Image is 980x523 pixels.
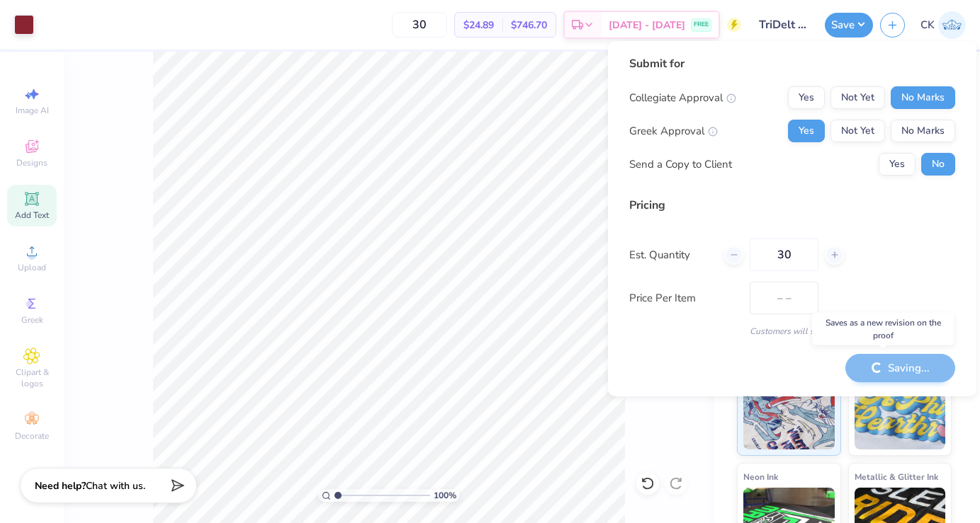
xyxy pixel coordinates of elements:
[694,20,709,30] span: FREE
[743,469,778,484] span: Neon Ink
[434,489,456,502] span: 100 %
[920,17,935,33] span: CK
[812,313,954,345] div: Saves as a new revision on the proof
[788,120,825,142] button: Yes
[891,86,955,109] button: No Marks
[879,153,916,176] button: Yes
[16,105,49,116] span: Image AI
[825,13,873,38] button: Save
[609,18,685,33] span: [DATE] - [DATE]
[629,197,955,214] div: Pricing
[891,120,955,142] button: No Marks
[750,238,818,271] input: – –
[629,55,955,72] div: Submit for
[748,11,818,39] input: Untitled Design
[86,479,145,493] span: Chat with us.
[629,290,739,306] label: Price Per Item
[743,379,835,449] img: Standard
[18,262,46,273] span: Upload
[629,123,718,139] div: Greek Approval
[938,11,966,39] img: Chris Kolbas
[788,86,825,109] button: Yes
[511,18,547,33] span: $746.70
[629,325,955,338] div: Customers will see this price on HQ.
[35,479,86,493] strong: Need help?
[15,430,49,442] span: Decorate
[920,11,966,39] a: CK
[830,86,885,109] button: Not Yet
[855,379,946,449] img: Puff Ink
[629,90,736,106] div: Collegiate Approval
[392,12,447,38] input: – –
[830,120,885,142] button: Not Yet
[15,209,49,221] span: Add Text
[629,247,714,263] label: Est. Quantity
[629,156,732,173] div: Send a Copy to Client
[463,18,494,33] span: $24.89
[21,314,43,326] span: Greek
[16,157,47,168] span: Designs
[921,153,955,176] button: No
[855,469,938,484] span: Metallic & Glitter Ink
[7,367,57,389] span: Clipart & logos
